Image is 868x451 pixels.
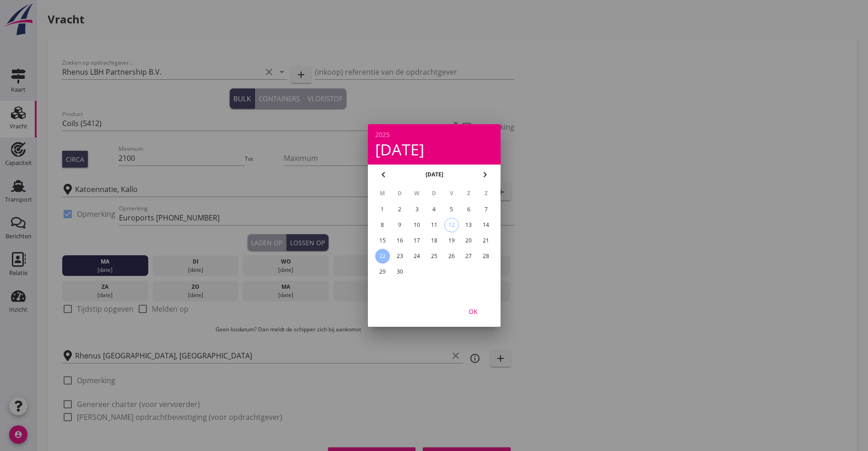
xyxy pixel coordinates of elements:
button: 1 [375,202,389,217]
button: 28 [479,249,493,264]
button: 25 [426,249,441,264]
th: Z [460,186,477,201]
button: 16 [392,233,407,248]
th: V [443,186,459,201]
button: 27 [461,249,476,264]
div: 2025 [375,132,493,138]
button: 9 [392,218,407,232]
button: 23 [392,249,407,264]
th: D [426,186,442,201]
i: chevron_left [378,169,389,180]
button: 4 [426,202,441,217]
button: 6 [461,202,476,217]
button: 30 [392,264,407,279]
th: W [409,186,425,201]
button: 13 [461,218,476,232]
button: OK [453,303,493,319]
button: 8 [375,218,389,232]
button: 17 [410,233,424,248]
button: 26 [444,249,458,264]
th: Z [478,186,494,201]
button: 12 [444,218,458,232]
button: 14 [479,218,493,232]
button: 21 [479,233,493,248]
button: 15 [375,233,389,248]
button: 11 [426,218,441,232]
button: 10 [410,218,424,232]
th: M [374,186,391,201]
button: 19 [444,233,458,248]
button: 22 [375,249,389,264]
button: 3 [410,202,424,217]
button: 5 [444,202,458,217]
button: 2 [392,202,407,217]
div: [DATE] [375,142,493,157]
button: 18 [426,233,441,248]
button: 29 [375,264,389,279]
button: 7 [479,202,493,217]
button: 20 [461,233,476,248]
button: 24 [410,249,424,264]
div: 12 [444,218,458,232]
div: OK [460,307,486,316]
th: D [391,186,408,201]
i: chevron_right [480,169,491,180]
button: [DATE] [422,168,446,181]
